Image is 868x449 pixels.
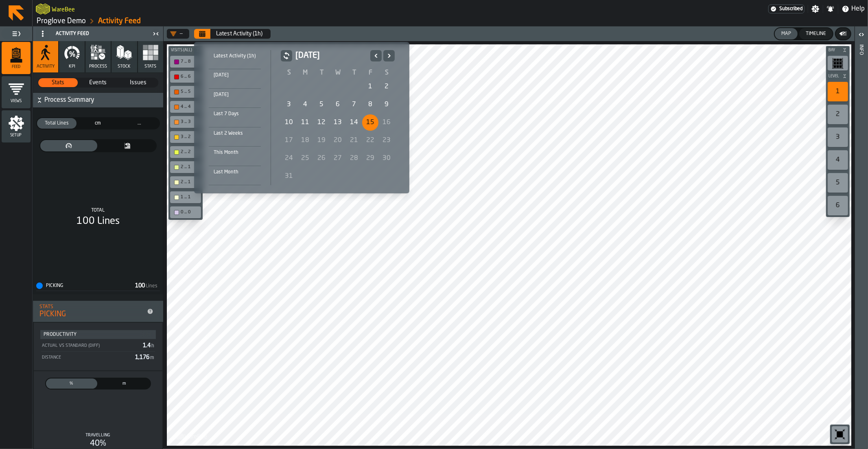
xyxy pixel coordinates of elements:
[378,68,395,78] th: S
[378,114,395,131] div: 16
[281,96,297,113] div: 3
[330,114,346,131] div: Wednesday, August 13, 2025
[362,79,378,95] div: 1
[313,68,330,78] th: T
[281,132,297,149] div: 17
[281,150,297,166] div: 24
[281,96,297,113] div: Sunday, August 3, 2025
[362,96,378,113] div: 8
[346,114,362,131] div: Thursday, August 14, 2025
[313,96,330,113] div: Tuesday, August 5, 2025
[281,50,292,61] button: button-
[378,96,395,113] div: 9
[209,168,261,177] div: Last Month
[330,150,346,166] div: 27
[378,79,395,95] div: 2
[330,132,346,149] div: Wednesday, August 20, 2025
[383,50,395,61] button: Next
[378,132,395,149] div: Saturday, August 23, 2025
[362,114,378,131] div: 15
[346,150,362,166] div: 28
[330,150,346,166] div: Wednesday, August 27, 2025
[346,150,362,166] div: Thursday, August 28, 2025
[313,150,330,166] div: Tuesday, August 26, 2025
[346,96,362,113] div: 7
[313,132,330,149] div: Tuesday, August 19, 2025
[297,132,313,149] div: 18
[362,150,378,166] div: Friday, August 29, 2025
[313,150,330,166] div: 26
[362,132,378,149] div: Friday, August 22, 2025
[281,50,395,185] div: August 2025
[378,150,395,166] div: Saturday, August 30, 2025
[346,68,362,78] th: T
[297,150,313,166] div: 25
[281,114,297,131] div: 10
[378,150,395,166] div: 30
[209,52,261,61] div: Latest Activity (1h)
[297,96,313,113] div: Monday, August 4, 2025
[346,132,362,149] div: Thursday, August 21, 2025
[378,114,395,131] div: Saturday, August 16, 2025
[209,71,261,80] div: [DATE]
[330,68,346,78] th: W
[362,79,378,95] div: Friday, August 1, 2025
[297,96,313,113] div: 4
[297,150,313,166] div: Monday, August 25, 2025
[295,50,367,61] h2: [DATE]
[378,96,395,113] div: Saturday, August 9, 2025
[362,96,378,113] div: Friday, August 8, 2025
[362,132,378,149] div: 22
[378,79,395,95] div: Saturday, August 2, 2025
[330,96,346,113] div: 6
[281,168,297,184] div: Sunday, August 31, 2025
[281,68,297,78] th: S
[370,50,382,61] button: Previous
[209,90,261,99] div: [DATE]
[313,96,330,113] div: 5
[209,148,261,157] div: This Month
[330,96,346,113] div: Wednesday, August 6, 2025
[297,114,313,131] div: 11
[281,114,297,131] div: Sunday, August 10, 2025
[362,68,378,78] th: F
[297,68,313,78] th: M
[281,150,297,166] div: Sunday, August 24, 2025
[281,68,395,185] table: August 2025
[281,132,297,149] div: Sunday, August 17, 2025
[281,168,297,184] div: 31
[346,114,362,131] div: 14
[330,114,346,131] div: 13
[313,114,330,131] div: 12
[201,48,403,187] div: Select date range Select date range
[313,114,330,131] div: Tuesday, August 12, 2025
[297,114,313,131] div: Monday, August 11, 2025
[362,114,378,131] div: Selected Date: Friday, August 15, 2025, Friday, August 15, 2025 selected, Last available date
[297,132,313,149] div: Monday, August 18, 2025
[378,132,395,149] div: 23
[313,132,330,149] div: 19
[209,110,261,118] div: Last 7 Days
[362,150,378,166] div: 29
[209,129,261,138] div: Last 2 Weeks
[330,132,346,149] div: 20
[346,132,362,149] div: 21
[346,96,362,113] div: Thursday, August 7, 2025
